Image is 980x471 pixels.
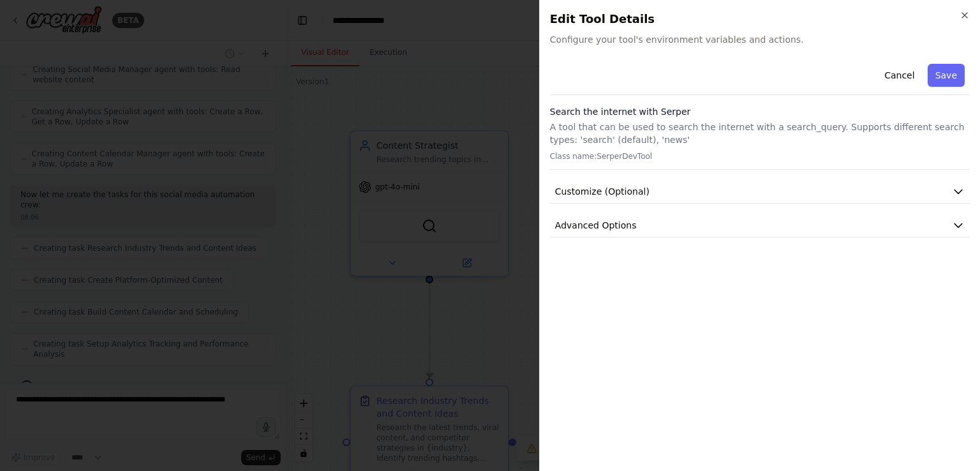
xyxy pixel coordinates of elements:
[555,185,650,198] span: Customize (Optional)
[550,33,970,46] span: Configure your tool's environment variables and actions.
[550,10,970,28] h2: Edit Tool Details
[550,151,970,161] p: Class name: SerperDevTool
[550,105,970,118] h3: Search the internet with Serper
[550,121,970,146] p: A tool that can be used to search the internet with a search_query. Supports different search typ...
[877,64,922,87] button: Cancel
[555,219,637,232] span: Advanced Options
[550,180,970,204] button: Customize (Optional)
[550,214,970,237] button: Advanced Options
[928,64,965,87] button: Save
